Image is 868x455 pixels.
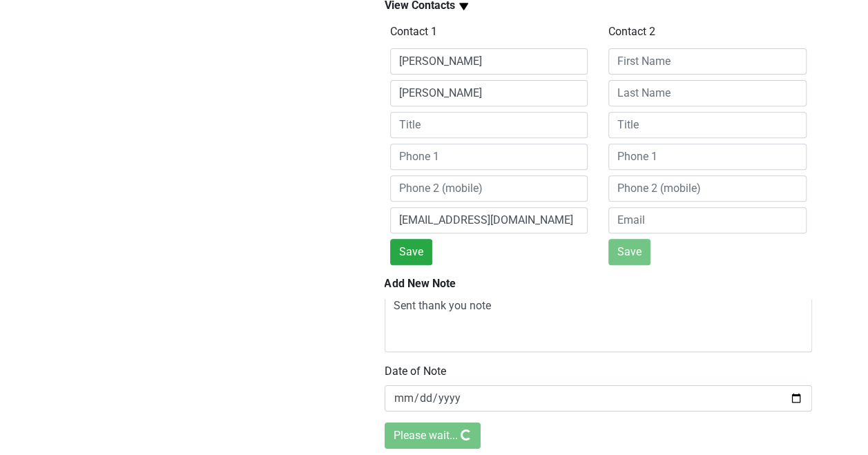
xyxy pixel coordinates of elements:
[608,207,807,233] input: Email
[390,207,588,233] input: Email
[390,144,588,170] input: Phone 1
[390,112,588,138] input: Title
[385,277,456,290] b: Add New Note
[608,48,807,75] input: First Name
[385,363,446,380] label: Date of Note
[608,144,807,170] input: Phone 1
[608,23,655,40] label: Contact 2
[385,423,481,449] button: Please wait...
[390,175,588,202] input: Phone 2 (mobile)
[608,80,807,106] input: Last Name
[608,112,807,138] input: Title
[390,48,588,75] input: First Name
[390,80,588,106] input: Last Name
[385,293,812,352] textarea: Sent thank you note
[390,23,437,40] label: Contact 1
[608,239,650,265] button: Save
[390,239,432,265] button: Save
[608,175,807,202] input: Phone 2 (mobile)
